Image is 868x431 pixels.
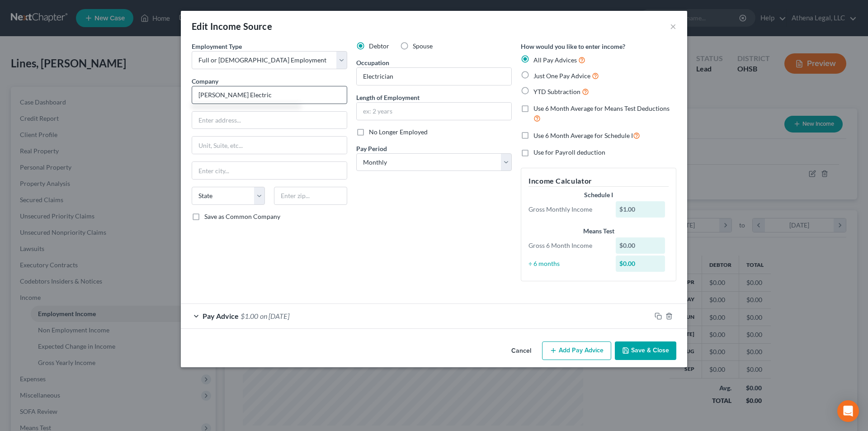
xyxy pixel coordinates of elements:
[357,68,511,85] input: --
[413,42,433,50] span: Spouse
[356,93,420,102] label: Length of Employment
[192,43,242,50] span: Employment Type
[192,20,272,33] div: Edit Income Source
[521,42,625,51] label: How would you like to enter income?
[533,104,670,112] span: Use 6 Month Average for Means Test Deductions
[837,400,859,422] div: Open Intercom Messenger
[369,128,428,136] span: No Longer Employed
[524,241,611,250] div: Gross 6 Month Income
[533,148,605,156] span: Use for Payroll deduction
[356,145,387,152] span: Pay Period
[533,132,633,139] span: Use 6 Month Average for Schedule I
[192,112,347,129] input: Enter address...
[616,201,665,218] div: $1.00
[357,103,511,120] input: ex: 2 years
[615,341,676,360] button: Save & Close
[204,213,280,220] span: Save as Common Company
[260,312,289,320] span: on [DATE]
[670,21,676,32] button: ×
[192,86,347,104] input: Search company by name...
[533,88,580,95] span: YTD Subtraction
[274,187,347,205] input: Enter zip...
[241,312,258,320] span: $1.00
[528,175,669,187] h5: Income Calculator
[542,341,611,360] button: Add Pay Advice
[524,205,611,214] div: Gross Monthly Income
[533,72,590,80] span: Just One Pay Advice
[616,237,665,254] div: $0.00
[192,162,347,179] input: Enter city...
[528,227,669,236] div: Means Test
[369,42,389,50] span: Debtor
[203,312,239,320] span: Pay Advice
[192,77,218,85] span: Company
[524,259,611,268] div: ÷ 6 months
[192,137,347,154] input: Unit, Suite, etc...
[616,256,665,272] div: $0.00
[356,58,389,67] label: Occupation
[528,190,669,199] div: Schedule I
[504,342,538,360] button: Cancel
[533,56,577,64] span: All Pay Advices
